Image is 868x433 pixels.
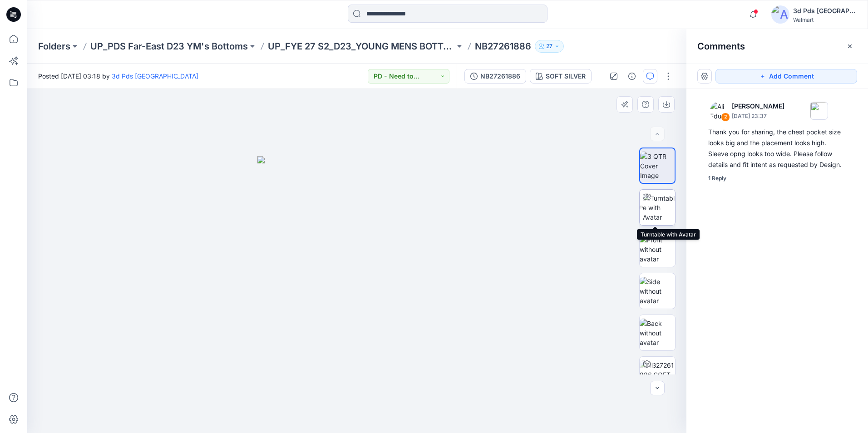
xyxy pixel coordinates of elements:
img: eyJhbGciOiJIUzI1NiIsImtpZCI6IjAiLCJzbHQiOiJzZXMiLCJ0eXAiOiJKV1QifQ.eyJkYXRhIjp7InR5cGUiOiJzdG9yYW... [257,156,456,433]
p: [PERSON_NAME] [732,101,784,112]
img: Ali Eduardo [710,102,728,120]
button: NB27261886 [464,69,526,84]
h2: Comments [697,41,745,52]
img: Front without avatar [640,235,675,264]
button: SOFT SILVER [530,69,592,84]
p: 27 [546,41,552,51]
a: Folders [38,40,70,53]
a: UP_FYE 27 S2_D23_YOUNG MENS BOTTOMS PDS/[GEOGRAPHIC_DATA] [268,40,455,53]
button: Add Comment [715,69,857,84]
p: [DATE] 23:37 [732,112,784,121]
div: 1 Reply [708,174,726,183]
span: Posted [DATE] 03:18 by [38,71,198,81]
div: 2 [721,113,730,122]
img: Back without avatar [640,319,675,347]
button: Details [625,69,639,84]
a: UP_PDS Far-East D23 YM's Bottoms [90,40,248,53]
div: Thank you for sharing, the chest pocket size looks big and the placement looks high. Sleeve opng ... [708,127,846,170]
div: SOFT SILVER [546,71,586,81]
p: NB27261886 [475,40,531,53]
img: NB27261886 SOFT SILVER [640,360,675,389]
a: 3d Pds [GEOGRAPHIC_DATA] [112,72,198,80]
img: Side without avatar [640,277,675,305]
img: Turntable with Avatar [643,193,675,222]
button: 27 [535,40,564,53]
div: NB27261886 [480,71,520,81]
div: Walmart [793,16,857,23]
img: 3 QTR Cover Image [640,152,675,180]
div: 3d Pds [GEOGRAPHIC_DATA] [793,5,857,16]
img: avatar [771,5,789,24]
